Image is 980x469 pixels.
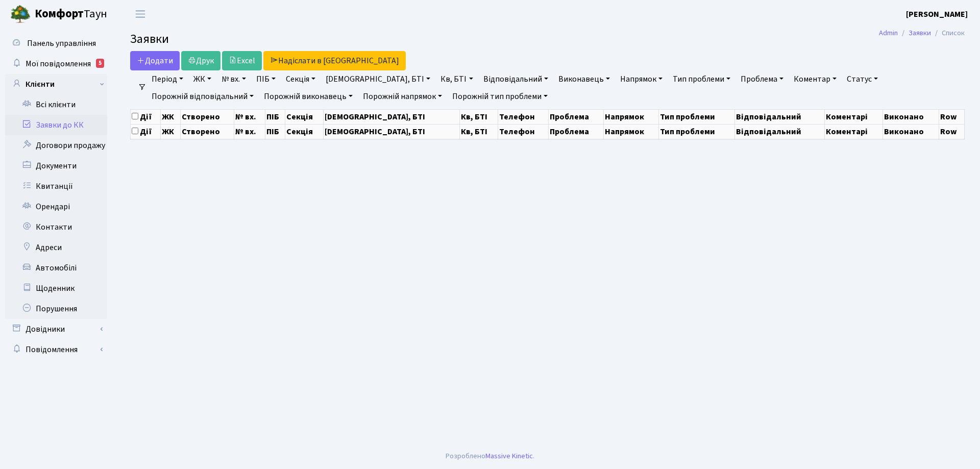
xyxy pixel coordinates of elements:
a: Порушення [5,299,107,319]
span: Таун [35,6,107,23]
th: № вх. [234,124,265,139]
a: ПІБ [252,70,280,88]
a: Надіслати в [GEOGRAPHIC_DATA] [263,51,406,70]
th: Проблема [548,109,603,124]
th: Дії [131,124,161,139]
a: Massive Kinetic [485,451,533,461]
th: Кв, БТІ [459,109,498,124]
th: [DEMOGRAPHIC_DATA], БТІ [324,124,459,139]
th: Секція [285,124,324,139]
a: Всі клієнти [5,94,107,115]
button: Переключити навігацію [128,6,153,22]
th: Відповідальний [735,124,824,139]
a: Тип проблеми [669,70,734,88]
a: Порожній відповідальний [148,88,258,105]
a: Автомобілі [5,258,107,278]
a: Відповідальний [479,70,552,88]
th: Виконано [883,124,939,139]
li: Список [931,28,965,39]
th: Проблема [548,124,603,139]
a: Excel [222,51,262,70]
a: Додати [130,51,180,70]
a: Щоденник [5,278,107,299]
th: Відповідальний [735,109,824,124]
span: Заявки [130,30,169,48]
th: Телефон [498,124,549,139]
th: Кв, БТІ [459,124,498,139]
a: Орендарі [5,196,107,217]
img: logo.png [10,4,31,24]
a: Адреси [5,237,107,258]
a: Договори продажу [5,135,107,156]
a: Контакти [5,217,107,237]
th: ПІБ [265,109,285,124]
a: Порожній виконавець [260,88,357,105]
th: Напрямок [604,124,659,139]
a: Порожній напрямок [359,88,446,105]
a: № вх. [217,70,250,88]
a: Повідомлення [5,339,107,360]
a: Квитанції [5,176,107,196]
span: Панель управління [27,38,96,49]
a: Admin [879,28,898,38]
th: Row [939,124,964,139]
th: Секція [285,109,324,124]
a: [DEMOGRAPHIC_DATA], БТІ [322,70,434,88]
th: Телефон [498,109,549,124]
th: [DEMOGRAPHIC_DATA], БТІ [324,109,459,124]
a: Клієнти [5,74,107,94]
a: Порожній тип проблеми [448,88,552,105]
th: ЖК [161,109,180,124]
span: Мої повідомлення [26,58,91,69]
a: Секція [282,70,320,88]
a: Заявки [909,28,931,38]
th: Коментарі [824,124,883,139]
b: [PERSON_NAME] [906,9,968,20]
a: ЖК [189,70,215,88]
th: Виконано [883,109,939,124]
a: Панель управління [5,33,107,54]
th: Створено [180,109,234,124]
th: ПІБ [265,124,285,139]
a: Напрямок [616,70,667,88]
div: 5 [96,59,104,68]
a: Мої повідомлення5 [5,54,107,74]
th: Дії [131,109,161,124]
a: Коментар [790,70,841,88]
a: Виконавець [554,70,614,88]
th: Row [939,109,964,124]
a: Заявки до КК [5,115,107,135]
a: Проблема [737,70,788,88]
span: Додати [137,55,173,66]
a: Період [148,70,187,88]
nav: breadcrumb [864,22,980,44]
a: Документи [5,156,107,176]
th: Напрямок [604,109,659,124]
th: Створено [180,124,234,139]
a: Кв, БТІ [436,70,477,88]
th: Тип проблеми [659,109,735,124]
th: ЖК [161,124,180,139]
a: Довідники [5,319,107,339]
th: Тип проблеми [659,124,735,139]
th: Коментарі [824,109,883,124]
a: [PERSON_NAME] [906,8,968,20]
a: Статус [843,70,882,88]
b: Комфорт [35,6,84,22]
th: № вх. [234,109,265,124]
div: Розроблено . [446,451,534,462]
a: Друк [181,51,220,70]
